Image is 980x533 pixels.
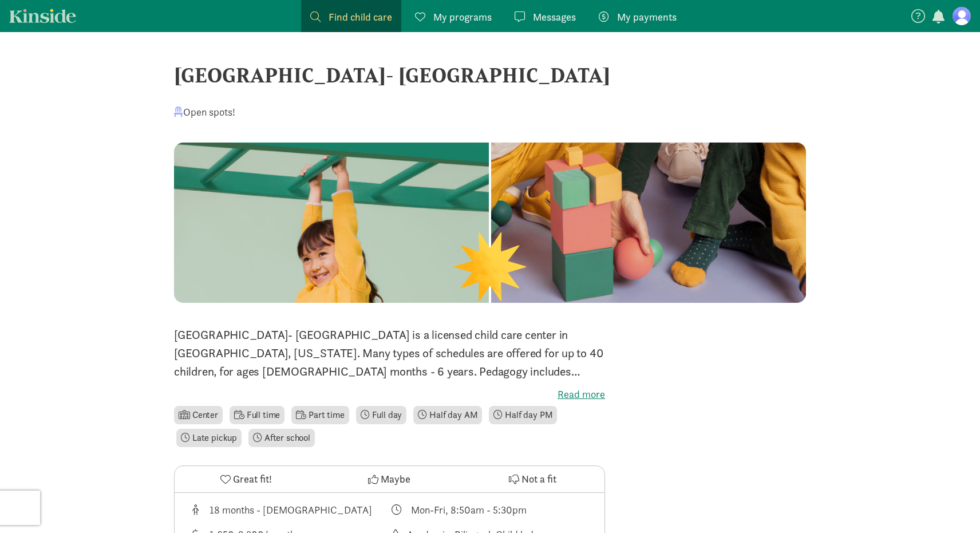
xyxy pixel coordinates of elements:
[230,406,284,424] li: Full time
[174,104,235,120] div: Open spots!
[174,388,605,401] label: Read more
[318,466,461,492] button: Maybe
[390,502,591,518] div: Class schedule
[381,471,410,487] span: Maybe
[461,466,604,492] button: Not a fit
[9,9,76,23] a: Kinside
[175,466,318,492] button: Great fit!
[291,406,349,424] li: Part time
[210,502,372,518] div: 18 months - [DEMOGRAPHIC_DATA]
[617,9,677,25] span: My payments
[176,429,242,447] li: Late pickup
[413,406,482,424] li: Half day AM
[533,9,576,25] span: Messages
[174,406,223,424] li: Center
[329,9,392,25] span: Find child care
[188,502,390,518] div: Age range for children that this provider cares for
[174,60,806,90] div: [GEOGRAPHIC_DATA]- [GEOGRAPHIC_DATA]
[233,471,272,487] span: Great fit!
[356,406,407,424] li: Full day
[174,326,605,381] p: [GEOGRAPHIC_DATA]- [GEOGRAPHIC_DATA] is a licensed child care center in [GEOGRAPHIC_DATA], [US_ST...
[521,471,556,487] span: Not a fit
[489,406,557,424] li: Half day PM
[433,9,492,25] span: My programs
[411,502,527,518] div: Mon-Fri, 8:50am - 5:30pm
[248,429,315,447] li: After school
